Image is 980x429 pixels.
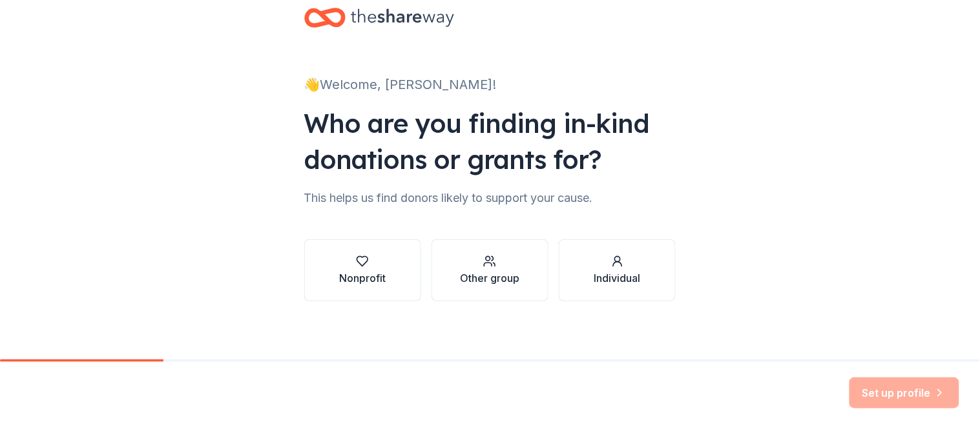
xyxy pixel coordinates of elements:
button: Nonprofit [304,239,421,301]
div: 👋 Welcome, [PERSON_NAME]! [304,74,676,95]
div: Other group [460,270,519,286]
button: Other group [432,239,548,301]
div: Nonprofit [339,270,386,286]
div: Individual [594,270,641,286]
button: Individual [559,239,676,301]
div: This helps us find donors likely to support your cause. [304,188,676,208]
div: Who are you finding in-kind donations or grants for? [304,105,676,177]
